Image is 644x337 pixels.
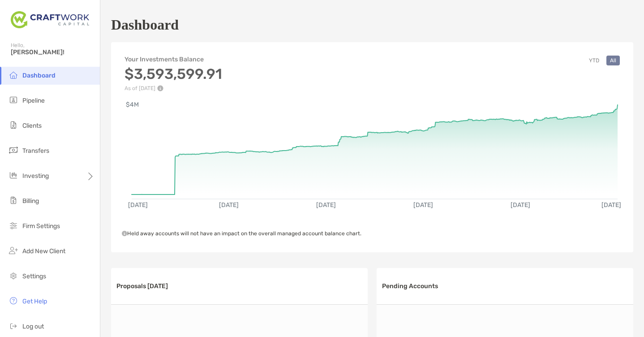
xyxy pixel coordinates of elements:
img: dashboard icon [8,69,19,80]
h4: Your Investments Balance [125,56,222,63]
img: clients icon [8,120,19,130]
span: Held away accounts will not have an impact on the overall managed account balance chart. [122,230,361,237]
p: As of [DATE] [125,85,222,91]
span: Clients [22,122,42,130]
span: Investing [22,172,49,180]
img: add_new_client icon [8,245,19,256]
span: Log out [22,323,44,330]
span: [PERSON_NAME]! [11,48,94,56]
img: logout icon [8,320,19,331]
h3: Proposals [DATE] [116,282,168,290]
text: [DATE] [413,201,433,209]
h1: Dashboard [111,17,179,33]
span: Pipeline [22,97,45,104]
button: YTD [585,56,603,65]
img: pipeline icon [8,95,19,105]
h3: Pending Accounts [382,282,438,290]
span: Get Help [22,298,47,305]
span: Transfers [22,147,49,155]
text: [DATE] [601,201,621,209]
button: All [606,56,620,65]
h3: $3,593,599.91 [125,65,222,82]
text: $4M [126,101,139,108]
img: get-help icon [8,295,19,306]
img: Zoe Logo [11,4,89,36]
text: [DATE] [219,201,239,209]
img: transfers icon [8,145,19,156]
text: [DATE] [128,201,148,209]
img: firm-settings icon [8,220,19,231]
span: Billing [22,197,39,205]
img: investing icon [8,170,19,181]
text: [DATE] [511,201,530,209]
span: Settings [22,272,46,280]
span: Dashboard [22,72,56,79]
img: Performance Info [157,85,163,91]
text: [DATE] [316,201,336,209]
span: Firm Settings [22,222,60,230]
span: Add New Client [22,247,65,255]
img: settings icon [8,270,19,281]
img: billing icon [8,195,19,206]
